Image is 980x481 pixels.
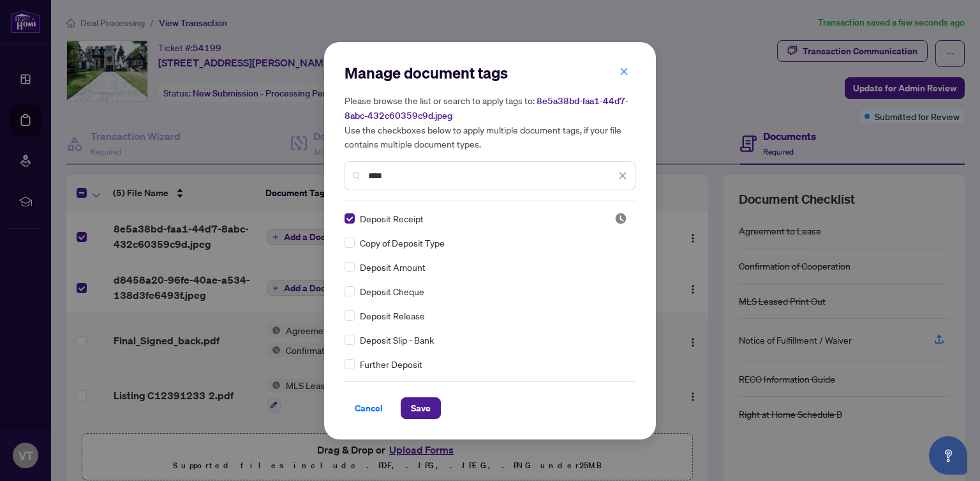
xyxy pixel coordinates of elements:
[620,67,628,76] span: close
[401,397,441,419] button: Save
[411,398,431,418] span: Save
[360,236,445,250] span: Copy of Deposit Type
[929,436,967,475] button: Open asap
[345,95,628,121] span: 8e5a38bd-faa1-44d7-8abc-432c60359c9d.jpeg
[614,212,627,225] span: Pending Review
[360,357,422,371] span: Further Deposit
[360,333,434,347] span: Deposit Slip - Bank
[345,93,635,151] h5: Please browse the list or search to apply tags to: Use the checkboxes below to apply multiple doc...
[618,171,627,180] span: close
[360,260,426,274] span: Deposit Amount
[614,212,627,225] img: status
[360,284,424,298] span: Deposit Cheque
[360,309,425,323] span: Deposit Release
[345,63,635,83] h2: Manage document tags
[360,211,424,225] span: Deposit Receipt
[355,398,383,418] span: Cancel
[345,397,393,419] button: Cancel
